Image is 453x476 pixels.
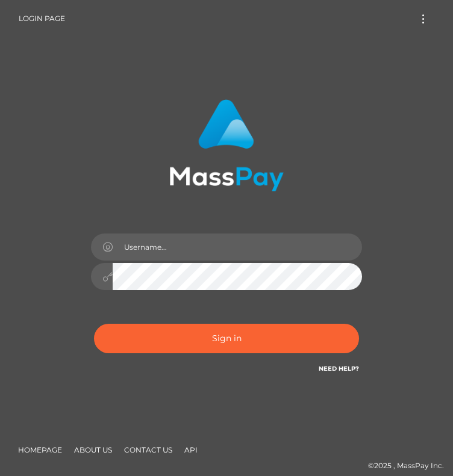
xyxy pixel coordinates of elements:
[169,99,284,191] img: MassPay Login
[94,324,359,353] button: Sign in
[180,440,202,459] a: API
[119,440,177,459] a: Contact Us
[19,6,65,31] a: Login Page
[69,440,117,459] a: About Us
[9,459,444,472] div: © 2025 , MassPay Inc.
[319,365,359,372] a: Need Help?
[113,233,362,261] input: Username...
[13,440,67,459] a: Homepage
[412,11,434,27] button: Toggle navigation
